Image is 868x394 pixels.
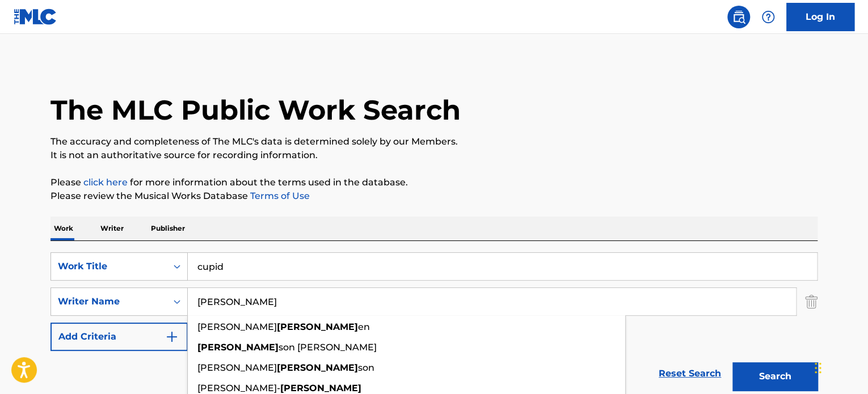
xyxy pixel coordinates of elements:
[50,176,818,189] p: Please for more information about the terms used in the database.
[197,362,277,373] span: [PERSON_NAME]
[653,361,727,386] a: Reset Search
[50,149,818,162] p: It is not an authoritative source for recording information.
[50,93,461,127] h1: The MLC Public Work Search
[805,287,818,316] img: Delete Criterion
[786,3,854,31] a: Log In
[358,321,370,332] span: en
[732,362,818,391] button: Search
[50,135,818,149] p: The accuracy and completeness of The MLC's data is determined solely by our Members.
[197,321,277,332] span: [PERSON_NAME]
[197,383,280,393] span: [PERSON_NAME]-
[732,10,745,24] img: search
[14,9,57,25] img: MLC Logo
[277,362,358,373] strong: [PERSON_NAME]
[97,217,127,240] p: Writer
[280,383,361,393] strong: [PERSON_NAME]
[148,217,188,240] p: Publisher
[279,342,377,353] span: son [PERSON_NAME]
[50,217,77,240] p: Work
[815,351,821,385] div: Drag
[727,6,750,28] a: Public Search
[83,177,128,188] a: click here
[50,189,818,203] p: Please review the Musical Works Database
[58,260,160,273] div: Work Title
[761,10,775,24] img: help
[58,295,160,308] div: Writer Name
[757,6,779,28] div: Help
[358,362,374,373] span: son
[811,340,868,394] iframe: Chat Widget
[248,190,310,201] a: Terms of Use
[277,321,358,332] strong: [PERSON_NAME]
[165,330,179,344] img: 9d2ae6d4665cec9f34b9.svg
[197,342,279,353] strong: [PERSON_NAME]
[50,323,188,351] button: Add Criteria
